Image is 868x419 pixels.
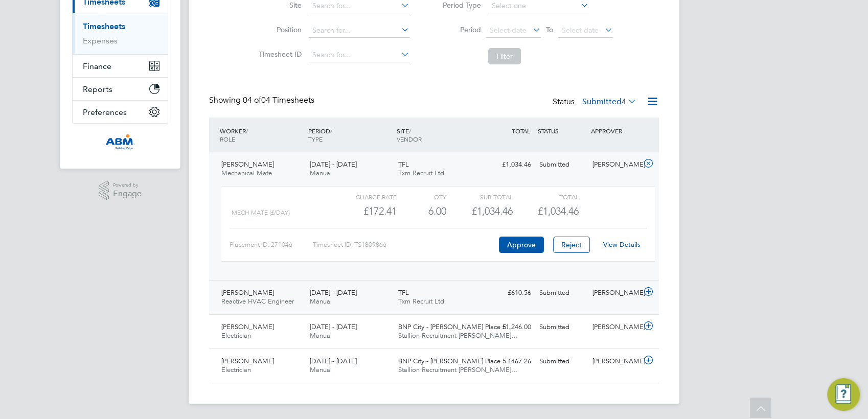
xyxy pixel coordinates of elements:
span: Powered by [113,181,142,190]
span: Reactive HVAC Engineer [221,297,294,306]
div: SITE [394,122,483,148]
span: [DATE] - [DATE] [310,322,357,331]
button: Approve [499,237,544,253]
div: £1,034.46 [446,203,512,220]
div: Timesheets [73,13,168,54]
span: 4 [622,97,626,107]
span: Manual [310,365,332,374]
span: BNP City - [PERSON_NAME] Place 5… [398,322,513,331]
a: Powered byEngage [99,181,142,200]
div: £1,034.46 [482,156,535,173]
img: abm-technical-logo-retina.png [105,134,135,150]
span: TOTAL [512,127,530,135]
label: Period Type [435,1,481,10]
div: QTY [397,191,446,203]
span: Txm Recruit Ltd [398,297,444,306]
span: [PERSON_NAME] [221,322,274,331]
span: To [543,23,556,36]
button: Finance [73,55,168,77]
div: [PERSON_NAME] [588,353,642,370]
span: Stallion Recruitment [PERSON_NAME]… [398,331,518,340]
div: STATUS [535,122,588,140]
div: Submitted [535,156,588,173]
span: Engage [113,190,142,198]
span: Select date [490,26,527,35]
div: APPROVER [588,122,642,140]
span: [PERSON_NAME] [221,357,274,365]
span: Manual [310,169,332,177]
span: Reports [83,84,112,94]
span: [DATE] - [DATE] [310,160,357,169]
span: [DATE] - [DATE] [310,357,357,365]
div: Total [512,191,578,203]
span: £1,034.46 [538,205,579,217]
span: TFL [398,160,409,169]
div: Timesheet ID: TS1809866 [313,237,496,253]
div: £1,246.00 [482,319,535,336]
a: Expenses [83,36,118,45]
span: Preferences [83,107,127,117]
button: Filter [488,48,521,64]
div: Submitted [535,353,588,370]
span: 04 of [243,95,261,105]
div: PERIOD [306,122,394,148]
label: Position [256,25,302,34]
div: [PERSON_NAME] [588,156,642,173]
div: Charge rate [331,191,397,203]
div: £467.26 [482,353,535,370]
div: Submitted [535,285,588,301]
span: [DATE] - [DATE] [310,288,357,297]
div: [PERSON_NAME] [588,285,642,301]
span: Manual [310,297,332,306]
span: Select date [562,26,599,35]
span: Electrician [221,331,251,340]
button: Preferences [73,101,168,123]
div: £172.41 [331,203,397,220]
a: Timesheets [83,21,125,31]
span: Mechanical Mate [221,169,272,177]
span: Stallion Recruitment [PERSON_NAME]… [398,365,518,374]
div: Status [553,95,638,109]
a: Go to home page [72,134,168,150]
input: Search for... [309,24,409,38]
span: Manual [310,331,332,340]
span: ROLE [220,135,235,143]
span: / [409,127,411,135]
div: WORKER [217,122,306,148]
div: Sub Total [446,191,512,203]
button: Reports [73,78,168,100]
div: [PERSON_NAME] [588,319,642,336]
span: / [246,127,248,135]
span: Mech Mate (£/day) [232,209,290,216]
span: Electrician [221,365,251,374]
span: [PERSON_NAME] [221,288,274,297]
div: Showing [209,95,316,106]
span: BNP City - [PERSON_NAME] Place 5… [398,357,513,365]
label: Site [256,1,302,10]
span: TYPE [308,135,323,143]
div: Placement ID: 271046 [230,237,313,253]
input: Search for... [309,48,409,62]
span: [PERSON_NAME] [221,160,274,169]
span: Finance [83,61,111,71]
button: Engage Resource Center [827,378,860,411]
button: Reject [553,237,590,253]
label: Timesheet ID [256,50,302,59]
div: 6.00 [397,203,446,220]
div: Submitted [535,319,588,336]
span: TFL [398,288,409,297]
div: £610.56 [482,285,535,301]
a: View Details [603,240,641,249]
span: 04 Timesheets [243,95,314,105]
span: VENDOR [397,135,422,143]
span: Txm Recruit Ltd [398,169,444,177]
label: Period [435,25,481,34]
span: / [330,127,332,135]
label: Submitted [582,97,636,107]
